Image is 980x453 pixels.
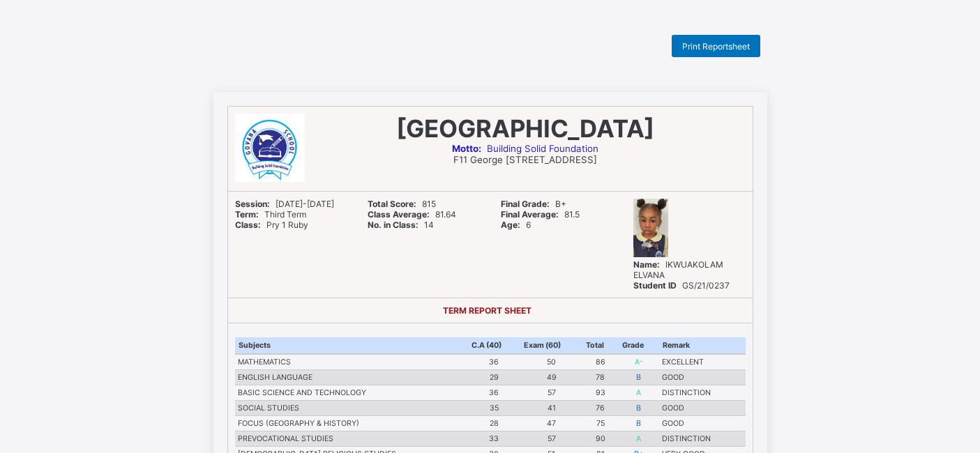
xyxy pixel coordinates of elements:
[368,199,416,209] b: Total Score:
[582,431,618,446] td: 90
[520,400,583,415] td: 41
[501,220,531,230] span: 6
[368,220,419,230] b: No. in Class:
[368,209,456,220] span: 81.64
[582,354,618,370] td: 86
[468,337,520,354] th: C.A (40)
[368,209,430,220] b: Class Average:
[443,305,532,316] b: TERM REPORT SHEET
[235,354,468,370] td: MATHEMATICS
[520,369,583,385] td: 49
[633,259,660,270] b: Name:
[235,369,468,385] td: ENGLISH LANGUAGE
[582,415,618,431] td: 75
[582,400,618,415] td: 76
[520,337,583,354] th: Exam (60)
[235,209,306,220] span: Third Term
[235,415,468,431] td: FOCUS (GEOGRAPHY & HISTORY)
[396,114,654,143] span: [GEOGRAPHIC_DATA]
[501,209,559,220] b: Final Average:
[235,209,259,220] b: Term:
[235,385,468,400] td: BASIC SCIENCE AND TECHNOLOGY
[582,337,618,354] th: Total
[659,415,746,431] td: GOOD
[520,354,583,370] td: 50
[235,337,468,354] th: Subjects
[452,143,481,154] b: Motto:
[368,199,436,209] span: 815
[659,385,746,400] td: DISTINCTION
[520,385,583,400] td: 57
[468,415,520,431] td: 28
[520,415,583,431] td: 47
[682,41,750,52] span: Print Reportsheet
[368,220,434,230] span: 14
[659,431,746,446] td: DISTINCTION
[659,337,746,354] th: Remark
[235,431,468,446] td: PREVOCATIONAL STUDIES
[659,354,746,370] td: EXCELLENT
[468,400,520,415] td: 35
[619,431,659,446] td: A
[501,199,566,209] span: B+
[619,385,659,400] td: A
[582,385,618,400] td: 93
[468,385,520,400] td: 36
[235,199,334,209] span: [DATE]-[DATE]
[235,220,261,230] b: Class:
[582,369,618,385] td: 78
[452,143,598,154] span: Building Solid Foundation
[453,154,597,165] span: F11 George [STREET_ADDRESS]
[468,369,520,385] td: 29
[235,400,468,415] td: SOCIAL STUDIES
[468,354,520,370] td: 36
[633,280,677,291] b: Student ID
[501,209,580,220] span: 81.5
[619,369,659,385] td: B
[619,400,659,415] td: B
[619,354,659,370] td: A-
[235,199,270,209] b: Session:
[619,415,659,431] td: B
[633,259,723,280] span: IKWUAKOLAM ELVANA
[501,199,550,209] b: Final Grade:
[468,431,520,446] td: 33
[633,280,730,291] span: GS/21/0237
[520,431,583,446] td: 57
[501,220,520,230] b: Age:
[659,400,746,415] td: GOOD
[619,337,659,354] th: Grade
[235,220,308,230] span: Pry 1 Ruby
[659,369,746,385] td: GOOD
